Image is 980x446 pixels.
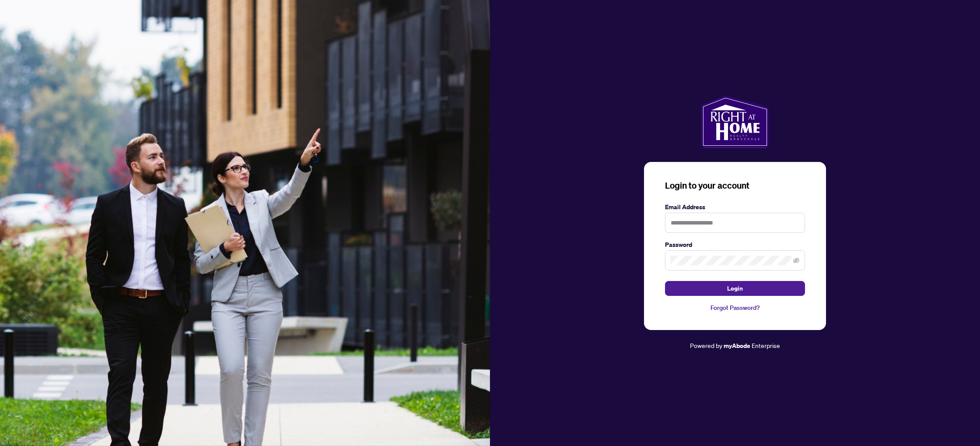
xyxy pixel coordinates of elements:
[665,303,805,313] a: Forgot Password?
[701,95,769,148] img: ma-logo
[793,257,799,263] span: eye-invisible
[724,341,750,351] a: myAbode
[665,281,805,296] button: Login
[665,240,805,249] label: Password
[665,202,805,212] label: Email Address
[690,341,722,349] span: Powered by
[752,341,780,349] span: Enterprise
[665,179,805,192] h3: Login to your account
[727,281,743,295] span: Login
